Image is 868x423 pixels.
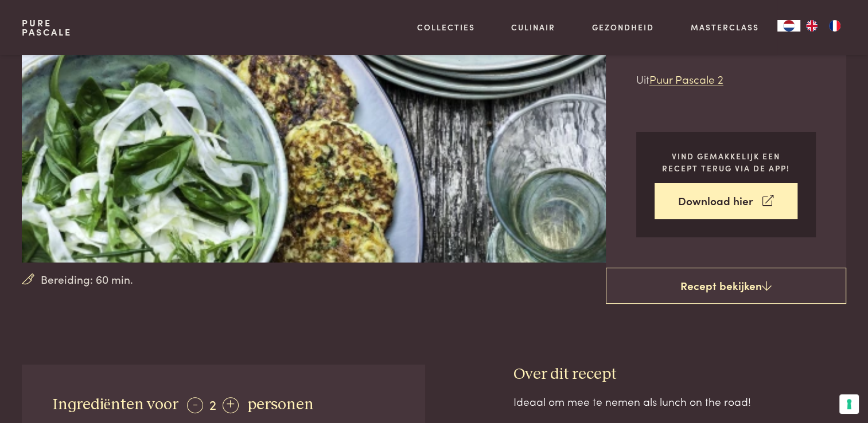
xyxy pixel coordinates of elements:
div: Language [777,20,800,32]
span: Ingrediënten voor [53,397,178,413]
a: Masterclass [691,21,759,33]
a: PurePascale [22,18,72,37]
a: Recept bekijken [606,268,846,304]
p: Vind gemakkelijk een recept terug via de app! [655,150,797,174]
a: NL [777,20,800,32]
div: - [187,397,203,413]
a: Gezondheid [592,21,654,33]
p: Uit [636,71,816,88]
ul: Language list [800,20,846,32]
div: Ideaal om mee te nemen als lunch on the road! [513,393,846,410]
a: EN [800,20,823,32]
a: Puur Pascale 2 [649,71,723,87]
button: Uw voorkeuren voor toestemming voor trackingtechnologieën [839,394,859,414]
aside: Language selected: Nederlands [777,20,846,32]
a: FR [823,20,846,32]
a: Collecties [417,21,475,33]
a: Download hier [655,183,797,219]
a: Culinair [511,21,555,33]
h3: Over dit recept [513,365,846,385]
span: 2 [209,394,216,413]
div: + [223,397,239,413]
span: Bereiding: 60 min. [41,271,133,288]
span: personen [247,397,314,413]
